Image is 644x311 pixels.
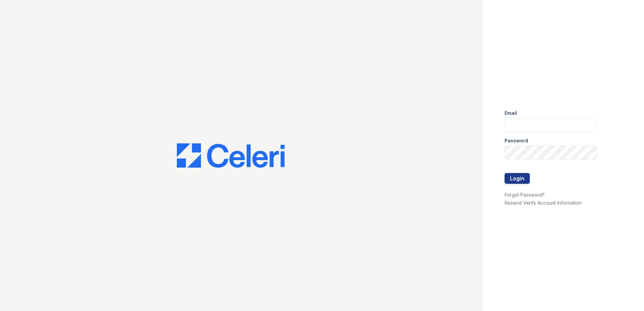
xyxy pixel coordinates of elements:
[177,143,285,168] img: CE_Logo_Blue-a8612792a0a2168367f1c8372b55b34899dd931a85d93a1a3d3e32e68fde9ad4.png
[505,137,528,144] label: Password
[505,192,545,198] a: Forgot Password?
[505,173,530,184] button: Login
[505,200,582,206] a: Resend Verify Account Information
[505,110,517,116] label: Email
